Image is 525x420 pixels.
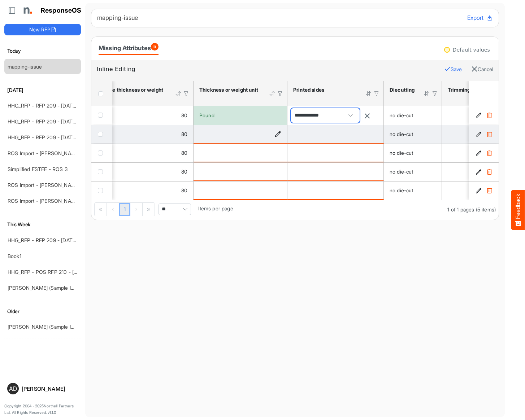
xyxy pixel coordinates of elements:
[8,324,120,330] a: [PERSON_NAME] (Sample Import) [DATE] - Flyer
[486,168,493,175] button: Delete
[199,87,260,93] div: Thickness or weight unit
[384,144,442,162] td: no die-cut is template cell Column Header httpsnorthellcomontologiesmapping-rulesmanufacturinghas...
[447,206,474,213] span: 1 of 1 pages
[390,187,413,193] span: no die-cut
[431,90,438,97] div: Filter Icon
[453,47,490,52] div: Default values
[384,181,442,200] td: no die-cut is template cell Column Header httpsnorthellcomontologiesmapping-rulesmanufacturinghas...
[469,162,500,181] td: 067afdf4-26df-4d33-8da8-8e7417e397ea is template cell Column Header
[475,168,482,175] button: Edit
[476,206,496,213] span: (5 items)
[91,144,112,162] td: checkbox
[91,81,112,106] th: Header checkbox
[486,149,493,157] button: Delete
[287,162,384,181] td: is template cell Column Header httpsnorthellcomontologiesmapping-rulesmanufacturinghasprintedsides
[4,86,81,94] h6: [DATE]
[159,204,191,215] span: Pagerdropdown
[475,112,482,119] button: Edit
[442,106,498,125] td: is template cell Column Header httpsnorthellcomontologiesmapping-rulesmanufacturinghastrimmingtype
[97,15,461,21] h6: mapping-issue
[8,269,88,275] a: HHG_RFP - POS RFP 210 - [DATE]
[390,112,413,118] span: no die-cut
[194,162,287,181] td: is template cell Column Header httpsnorthellcomontologiesmapping-rulesmaterialhasmaterialthicknes...
[467,13,493,23] button: Export
[486,112,493,119] button: Delete
[442,162,498,181] td: is template cell Column Header httpsnorthellcomontologiesmapping-rulesmanufacturinghastrimmingtype
[9,386,17,391] span: AD
[442,181,498,200] td: is template cell Column Header httpsnorthellcomontologiesmapping-rulesmanufacturinghastrimmingtype
[287,144,384,162] td: is template cell Column Header httpsnorthellcomontologiesmapping-rulesmanufacturinghasprintedsides
[8,102,126,109] a: HHG_RFP - RFP 209 - [DATE] - ROS TEST 3 (LITE)
[373,90,380,97] div: Filter Icon
[194,144,287,162] td: is template cell Column Header httpsnorthellcomontologiesmapping-rulesmaterialhasmaterialthicknes...
[143,203,155,216] div: Go to last page
[86,144,194,162] td: 80 is template cell Column Header httpsnorthellcomontologiesmapping-rulesmaterialhasmaterialthick...
[95,203,107,216] div: Go to first page
[475,187,482,194] button: Edit
[8,182,112,188] a: ROS Import - [PERSON_NAME] - Final (short)
[469,181,500,200] td: e6c4378a-0d52-488b-8258-55d0c2381850 is template cell Column Header
[181,131,187,137] span: 80
[20,3,34,18] img: Northell
[91,125,112,144] td: checkbox
[486,131,493,138] button: Delete
[471,65,493,74] button: Cancel
[8,198,112,204] a: ROS Import - [PERSON_NAME] - Final (short)
[86,106,194,125] td: 80 is template cell Column Header httpsnorthellcomontologiesmapping-rulesmaterialhasmaterialthick...
[287,125,384,144] td: is template cell Column Header httpsnorthellcomontologiesmapping-rulesmanufacturinghasprintedsides
[384,106,442,125] td: no die-cut is template cell Column Header httpsnorthellcomontologiesmapping-rulesmanufacturinghas...
[475,149,482,157] button: Edit
[4,307,81,315] h6: Older
[8,285,138,291] a: [PERSON_NAME] (Sample Import) [DATE] - Flyer - Short
[181,169,187,175] span: 80
[91,106,112,125] td: checkbox
[442,125,498,144] td: is template cell Column Header httpsnorthellcomontologiesmapping-rulesmanufacturinghastrimmingtype
[130,203,143,216] div: Go to next page
[183,90,190,97] div: Filter Icon
[442,144,498,162] td: is template cell Column Header httpsnorthellcomontologiesmapping-rulesmanufacturinghastrimmingtype
[181,150,187,156] span: 80
[390,169,413,175] span: no die-cut
[91,162,112,181] td: checkbox
[511,190,525,230] button: Feedback
[194,181,287,200] td: is template cell Column Header httpsnorthellcomontologiesmapping-rulesmaterialhasmaterialthicknes...
[181,187,187,193] span: 80
[199,112,214,118] span: Pound
[107,203,119,216] div: Go to previous page
[181,112,187,118] span: 80
[486,187,493,194] button: Delete
[97,65,439,74] h6: Inline Editing
[4,24,81,35] button: New RFP
[99,43,159,53] div: Missing Attributes
[22,386,78,391] div: [PERSON_NAME]
[390,150,413,156] span: no die-cut
[4,220,81,228] h6: This Week
[4,403,81,416] p: Copyright 2004 - 2025 Northell Partners Ltd. All Rights Reserved. v 1.1.0
[8,253,21,259] a: Book1
[293,87,356,93] div: Printed sides
[91,181,112,200] td: checkbox
[444,65,462,74] button: Save
[8,150,100,156] a: ROS Import - [PERSON_NAME] - ROS 4
[194,125,287,144] td: is template cell Column Header httpsnorthellcomontologiesmapping-rulesmaterialhasmaterialthicknes...
[277,90,283,97] div: Filter Icon
[475,131,482,138] button: Edit
[4,47,81,55] h6: Today
[469,106,500,125] td: b40247a0-9b98-486e-99d4-2c6360f2a426 is template cell Column Header
[8,166,68,172] a: Simplified ESTEE - ROS 3
[8,134,126,140] a: HHG_RFP - RFP 209 - [DATE] - ROS TEST 3 (LITE)
[86,125,194,144] td: 80 is template cell Column Header httpsnorthellcomontologiesmapping-rulesmaterialhasmaterialthick...
[384,162,442,181] td: no die-cut is template cell Column Header httpsnorthellcomontologiesmapping-rulesmanufacturinghas...
[448,87,470,93] div: Trimming
[91,200,499,220] div: Pager Container
[8,118,126,124] a: HHG_RFP - RFP 209 - [DATE] - ROS TEST 3 (LITE)
[8,237,107,243] a: HHG_RFP - RFP 209 - [DATE] - ROS TEST
[41,7,82,14] h1: ResponseOS
[119,203,130,216] a: Page 1 of 1 Pages
[86,162,194,181] td: 80 is template cell Column Header httpsnorthellcomontologiesmapping-rulesmaterialhasmaterialthick...
[469,144,500,162] td: b0361f93-4838-4ec2-903e-fc18bb47e590 is template cell Column Header
[390,131,413,137] span: no die-cut
[194,106,287,125] td: Pound is template cell Column Header httpsnorthellcomontologiesmapping-rulesmaterialhasmaterialth...
[92,87,166,93] div: Substrate thickness or weight
[86,181,194,200] td: 80 is template cell Column Header httpsnorthellcomontologiesmapping-rulesmaterialhasmaterialthick...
